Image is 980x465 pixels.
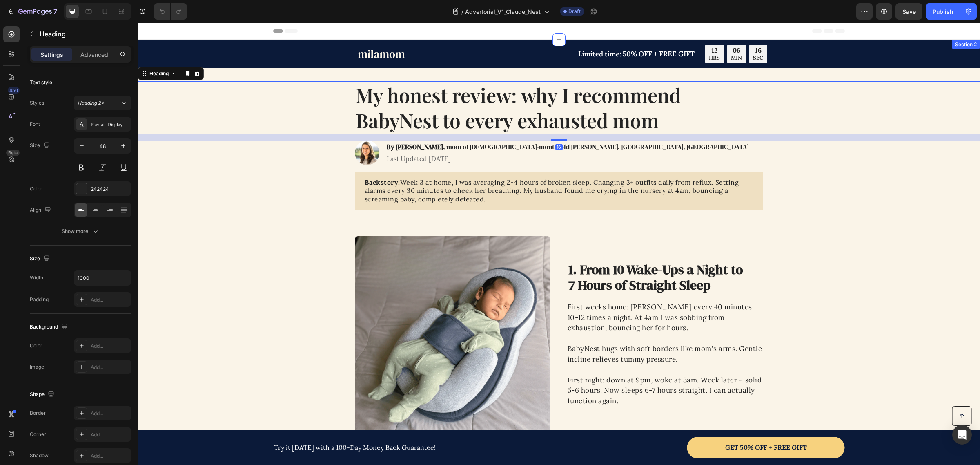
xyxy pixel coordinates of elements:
[30,99,44,107] div: Styles
[615,23,626,32] div: 16
[550,414,707,436] a: GET 50% OFF + FREE GIFT
[593,23,604,32] div: 06
[3,3,61,20] button: 7
[62,227,100,235] div: Show more
[227,155,263,163] strong: Backstory:
[588,420,669,429] p: GET 50% OFF + FREE GIFT
[53,7,57,16] p: 7
[217,118,242,142] img: gempages_543135610253083507-17508aa4-1df0-41af-8460-d13402209c75.jpg
[30,322,69,333] div: Background
[91,186,129,193] div: 242424
[430,352,625,384] p: First night: down at 9pm, woke at 3am. Week later – solid 5-6 hours. Now sleeps 6-7 hours straigh...
[816,18,841,25] div: Section 2
[933,7,953,16] div: Publish
[227,155,616,181] p: Week 3 at home, I was averaging 2-4 hours of broken sleep. Changing 3+ outfits daily from reflux....
[78,99,104,107] span: Heading 2*
[74,271,131,285] input: Auto
[430,321,625,352] p: BabyNest hugs with soft borders like mom's arms. Gentle incline relieves tummy pressure.
[30,452,49,459] div: Shadow
[895,3,922,20] button: Save
[568,8,581,15] span: Draft
[213,22,274,40] img: gempages_543135610253083507-ee2cfab7-3ba0-47f1-a68d-ff11c4f90b22.svg
[571,32,582,39] p: HRS
[249,119,305,128] strong: By [PERSON_NAME]
[952,425,972,445] div: Open Intercom Messenger
[615,32,626,39] p: SEC
[902,8,916,15] span: Save
[91,364,129,371] div: Add...
[74,96,131,110] button: Heading 2*
[138,23,980,465] iframe: Design area
[91,431,129,438] div: Add...
[417,121,425,127] div: 16
[91,342,129,350] div: Add...
[154,3,187,20] div: Undo/Redo
[30,274,43,282] div: Width
[30,121,40,128] div: Font
[91,410,129,417] div: Add...
[30,389,56,400] div: Shape
[30,253,51,264] div: Size
[441,27,557,36] p: Limited time: 50% OFF + FREE GIFT
[91,296,129,304] div: Add...
[430,279,625,321] p: First weeks home: [PERSON_NAME] every 40 minutes. 10-12 times a night. At 4am I was sobbing from ...
[571,23,582,32] div: 12
[40,29,128,39] p: Heading
[461,7,463,16] span: /
[248,119,612,129] h2: , mom of [DEMOGRAPHIC_DATA]-month-old [PERSON_NAME], [GEOGRAPHIC_DATA], [GEOGRAPHIC_DATA]
[91,452,129,460] div: Add...
[217,58,626,111] h1: My honest review: why I recommend BabyNest to every exhausted mom
[30,185,42,192] div: Color
[10,47,33,54] div: Heading
[30,296,49,303] div: Padding
[30,431,46,438] div: Corner
[30,409,46,417] div: Border
[430,238,614,271] h2: 1. From 10 Wake-Ups a Night to 7 Hours of Straight Sleep
[91,121,129,128] div: Playfair Display
[30,224,131,239] button: Show more
[80,50,108,59] p: Advanced
[30,205,53,216] div: Align
[30,363,44,371] div: Image
[249,132,611,140] p: Last Updated [DATE]
[30,140,51,151] div: Size
[593,32,604,39] p: MIN
[30,79,52,86] div: Text style
[926,3,960,20] button: Publish
[30,342,42,349] div: Color
[6,150,20,156] div: Beta
[40,50,63,59] p: Settings
[217,213,413,409] img: gempages_543135610253083507-167a1c08-2d97-4be3-9014-8c3bc9e760ba.png
[8,87,20,94] div: 450
[465,7,541,16] span: Advertorial_V1_Claude_Nest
